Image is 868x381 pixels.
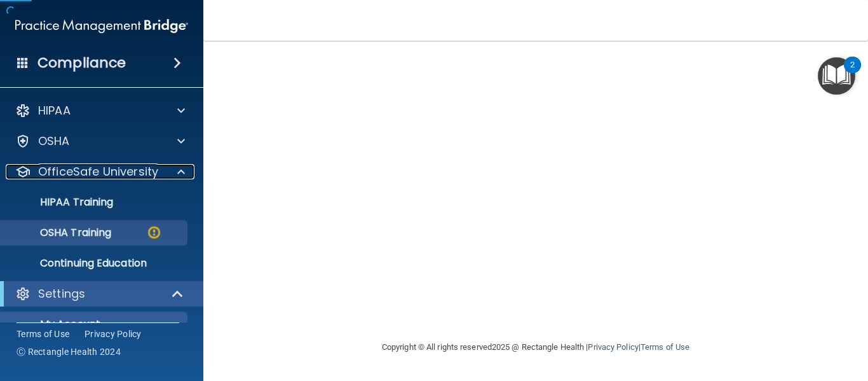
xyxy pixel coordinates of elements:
[15,103,185,118] a: HIPAA
[8,196,113,209] p: HIPAA Training
[15,13,188,39] img: PMB logo
[37,54,126,72] h4: Compliance
[17,345,121,358] span: Ⓒ Rectangle Health 2024
[8,318,182,331] p: My Account
[38,103,71,118] p: HIPAA
[8,226,111,239] p: OSHA Training
[818,57,855,95] button: Open Resource Center, 2 new notifications
[588,342,638,352] a: Privacy Policy
[641,342,689,352] a: Terms of Use
[17,328,69,340] a: Terms of Use
[15,134,185,149] a: OSHA
[8,257,182,270] p: Continuing Education
[38,286,85,301] p: Settings
[146,225,162,240] img: warning-circle.0cc9ac19.png
[15,286,184,301] a: Settings
[304,327,768,368] div: Copyright © All rights reserved 2025 @ Rectangle Health | |
[38,134,70,149] p: OSHA
[15,164,185,179] a: OfficeSafe University
[85,328,142,340] a: Privacy Policy
[850,65,855,81] div: 2
[38,164,158,179] p: OfficeSafe University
